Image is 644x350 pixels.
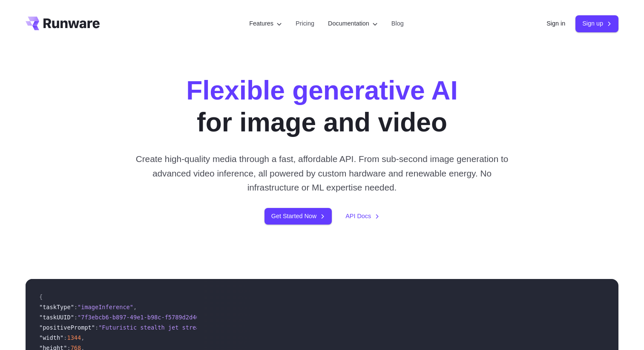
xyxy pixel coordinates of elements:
a: Sign in [546,19,565,28]
span: "taskType" [39,304,74,310]
span: : [95,324,98,331]
strong: Flexible generative AI [186,76,458,105]
label: Documentation [328,19,378,28]
span: : [63,334,67,341]
a: Go to / [26,17,100,30]
span: "7f3ebcb6-b897-49e1-b98c-f5789d2d40d7" [78,314,210,321]
span: "positivePrompt" [39,324,95,331]
span: { [39,293,43,300]
a: API Docs [345,211,379,221]
span: 1344 [67,334,81,341]
span: , [133,304,137,310]
p: Create high-quality media through a fast, affordable API. From sub-second image generation to adv... [132,152,512,194]
span: : [74,314,78,321]
a: Get Started Now [264,208,332,225]
label: Features [249,19,282,28]
span: "taskUUID" [39,314,74,321]
span: "width" [39,334,63,341]
span: , [81,334,84,341]
a: Sign up [575,15,618,32]
span: : [74,304,78,310]
a: Pricing [296,19,314,28]
a: Blog [391,19,404,28]
span: "Futuristic stealth jet streaking through a neon-lit cityscape with glowing purple exhaust" [98,324,416,331]
h1: for image and video [186,75,458,138]
span: "imageInference" [78,304,133,310]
